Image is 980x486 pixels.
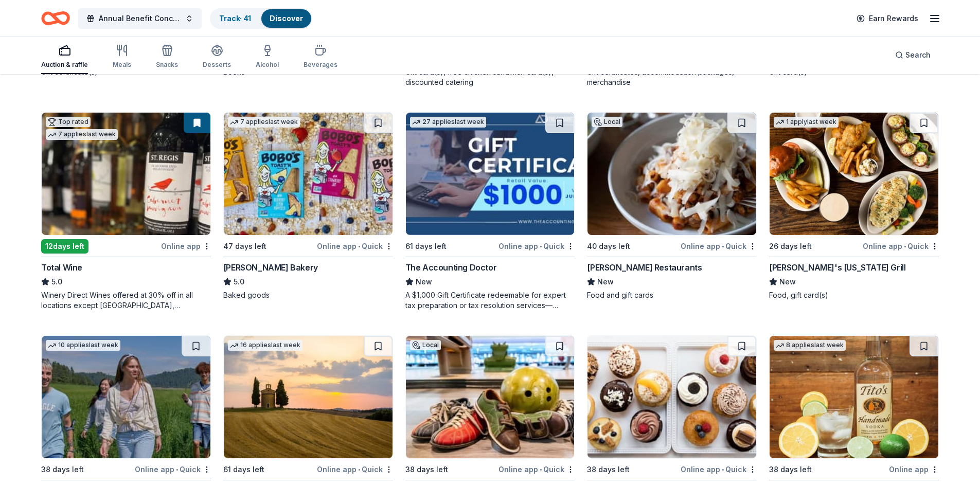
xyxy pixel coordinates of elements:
[228,340,302,351] div: 16 applies last week
[587,290,757,300] div: Food and gift cards
[406,336,575,458] img: Image for Rab's Country Lanes
[41,261,82,274] div: Total Wine
[769,112,939,300] a: Image for Ted's Montana Grill1 applylast week26 days leftOnline app•Quick[PERSON_NAME]'s [US_STAT...
[113,61,131,69] div: Meals
[681,240,757,253] div: Online app Quick
[405,240,447,253] div: 61 days left
[850,9,924,28] a: Earn Rewards
[176,465,178,474] span: •
[498,240,575,253] div: Online app Quick
[46,340,120,351] div: 10 applies last week
[46,117,91,127] div: Top rated
[135,463,211,476] div: Online app Quick
[317,240,393,253] div: Online app Quick
[41,6,70,30] a: Home
[904,242,906,250] span: •
[769,240,812,253] div: 26 days left
[156,40,178,74] button: Snacks
[41,40,88,74] button: Auction & raffle
[592,117,622,127] div: Local
[304,40,337,74] button: Beverages
[210,8,312,29] button: Track· 41Discover
[41,112,211,311] a: Image for Total WineTop rated7 applieslast week12days leftOnline appTotal Wine5.0Winery Direct Wi...
[540,242,542,250] span: •
[722,465,724,474] span: •
[256,61,279,69] div: Alcohol
[863,240,939,253] div: Online app Quick
[219,14,251,23] a: Track· 41
[587,240,630,253] div: 40 days left
[587,463,630,476] div: 38 days left
[304,61,337,69] div: Beverages
[410,340,441,350] div: Local
[41,239,88,254] div: 12 days left
[905,49,931,61] span: Search
[358,465,360,474] span: •
[78,8,202,29] button: Annual Benefit Concert
[223,261,318,274] div: [PERSON_NAME] Bakery
[405,261,497,274] div: The Accounting Doctor
[405,112,575,311] a: Image for The Accounting Doctor27 applieslast week61 days leftOnline app•QuickThe Accounting Doct...
[113,40,131,74] button: Meals
[770,113,938,235] img: Image for Ted's Montana Grill
[203,40,231,74] button: Desserts
[597,276,614,288] span: New
[41,290,211,311] div: Winery Direct Wines offered at 30% off in all locations except [GEOGRAPHIC_DATA], [GEOGRAPHIC_DAT...
[223,112,393,300] a: Image for Bobo's Bakery7 applieslast week47 days leftOnline app•Quick[PERSON_NAME] Bakery5.0Baked...
[156,61,178,69] div: Snacks
[889,463,939,476] div: Online app
[41,61,88,69] div: Auction & raffle
[587,336,756,458] img: Image for Molly's Cupcakes
[416,276,432,288] span: New
[51,276,62,288] span: 5.0
[224,336,393,458] img: Image for AF Travel Ideas
[317,463,393,476] div: Online app Quick
[406,113,575,235] img: Image for The Accounting Doctor
[203,61,231,69] div: Desserts
[223,240,266,253] div: 47 days left
[770,336,938,458] img: Image for Tito's Handmade Vodka
[223,290,393,300] div: Baked goods
[99,12,181,25] span: Annual Benefit Concert
[587,112,757,300] a: Image for Ethan Stowell RestaurantsLocal40 days leftOnline app•Quick[PERSON_NAME] RestaurantsNewF...
[405,290,575,311] div: A $1,000 Gift Certificate redeemable for expert tax preparation or tax resolution services—recipi...
[42,336,210,458] img: Image for American Eagle
[410,117,486,128] div: 27 applies last week
[587,261,702,274] div: [PERSON_NAME] Restaurants
[46,129,118,140] div: 7 applies last week
[769,290,939,300] div: Food, gift card(s)
[234,276,244,288] span: 5.0
[722,242,724,250] span: •
[587,67,757,87] div: Gift certificates, accommodation packages, merchandise
[681,463,757,476] div: Online app Quick
[779,276,796,288] span: New
[223,463,264,476] div: 61 days left
[256,40,279,74] button: Alcohol
[41,463,84,476] div: 38 days left
[774,117,839,128] div: 1 apply last week
[887,45,939,65] button: Search
[224,113,393,235] img: Image for Bobo's Bakery
[587,113,756,235] img: Image for Ethan Stowell Restaurants
[270,14,303,23] a: Discover
[358,242,360,250] span: •
[405,67,575,87] div: Gift card(s), free chicken sandwich card(s), discounted catering
[774,340,846,351] div: 8 applies last week
[228,117,300,128] div: 7 applies last week
[769,261,905,274] div: [PERSON_NAME]'s [US_STATE] Grill
[405,463,448,476] div: 38 days left
[42,113,210,235] img: Image for Total Wine
[540,465,542,474] span: •
[498,463,575,476] div: Online app Quick
[769,463,812,476] div: 38 days left
[161,240,211,253] div: Online app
